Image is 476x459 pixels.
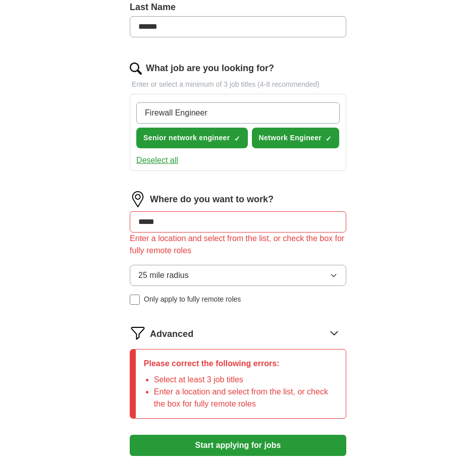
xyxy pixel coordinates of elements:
[130,435,346,456] button: Start applying for jobs
[130,233,346,257] div: Enter a location and select from the list, or check the box for fully remote roles
[252,128,340,148] button: Network Engineer✓
[138,269,189,281] span: 25 mile radius
[259,133,322,143] span: Network Engineer
[154,386,338,410] li: Enter a location and select from the list, or check the box for fully remote roles
[143,133,230,143] span: Senior network engineer
[130,63,142,75] img: search.png
[130,265,346,286] button: 25 mile radius
[136,128,247,148] button: Senior network engineer✓
[150,193,274,206] label: Where do you want to work?
[146,62,274,75] label: What job are you looking for?
[234,135,240,143] span: ✓
[130,295,140,305] input: Only apply to fully remote roles
[130,1,346,14] label: Last Name
[130,325,146,341] img: filter
[326,135,332,143] span: ✓
[144,294,241,305] span: Only apply to fully remote roles
[150,327,193,341] span: Advanced
[136,102,340,124] input: Type a job title and press enter
[130,191,146,207] img: location.png
[144,358,338,370] p: Please correct the following errors:
[154,374,338,386] li: Select at least 3 job titles
[136,154,178,166] button: Deselect all
[130,79,346,90] p: Enter or select a minimum of 3 job titles (4-8 recommended)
